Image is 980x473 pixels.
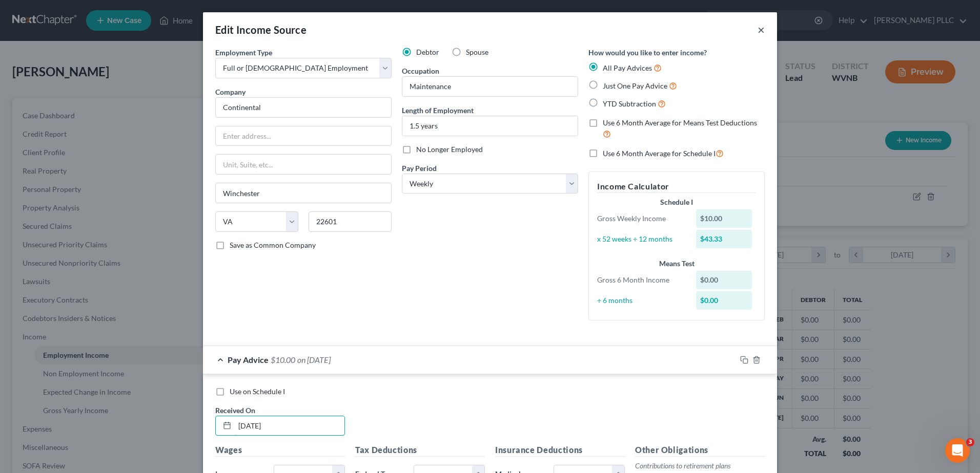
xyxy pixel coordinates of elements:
span: Employment Type [215,48,272,57]
div: Edit Income Source [215,23,307,37]
div: Schedule I [597,197,756,207]
span: on [DATE] [297,355,331,364]
span: Use 6 Month Average for Schedule I [603,149,716,158]
span: Spouse [466,48,488,56]
span: Just One Pay Advice [603,81,667,90]
input: MM/DD/YYYY [235,416,344,436]
label: How would you like to enter income? [588,47,707,58]
p: Contributions to retirement plans [635,461,765,471]
input: Enter zip... [309,211,392,232]
span: Debtor [416,48,439,56]
input: Enter address... [216,126,391,146]
h5: Tax Deductions [355,444,485,457]
span: Received On [215,406,255,415]
h5: Income Calculator [597,180,756,193]
div: x 52 weeks ÷ 12 months [592,234,691,244]
h5: Other Obligations [635,444,765,457]
label: Length of Employment [402,105,474,116]
div: $0.00 [696,271,752,289]
div: $10.00 [696,209,752,228]
input: Unit, Suite, etc... [216,155,391,174]
input: Search company by name... [215,97,392,118]
h5: Wages [215,444,345,457]
span: No Longer Employed [416,145,483,154]
input: -- [402,77,578,96]
button: × [758,24,765,36]
span: Company [215,88,246,96]
div: ÷ 6 months [592,295,691,306]
span: Save as Common Company [230,241,316,249]
span: Use on Schedule I [230,387,285,396]
input: ex: 2 years [402,116,578,136]
span: 3 [966,438,974,446]
div: Means Test [597,259,756,269]
span: Use 6 Month Average for Means Test Deductions [603,118,757,127]
span: $10.00 [271,355,295,364]
h5: Insurance Deductions [495,444,625,457]
span: All Pay Advices [603,63,652,72]
div: $0.00 [696,291,752,310]
input: Enter city... [216,183,391,203]
span: Pay Advice [228,355,269,364]
label: Occupation [402,66,439,76]
span: YTD Subtraction [603,99,656,108]
div: Gross Weekly Income [592,213,691,224]
div: Gross 6 Month Income [592,275,691,285]
iframe: Intercom live chat [945,438,970,463]
span: Pay Period [402,164,437,173]
div: $43.33 [696,230,752,248]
